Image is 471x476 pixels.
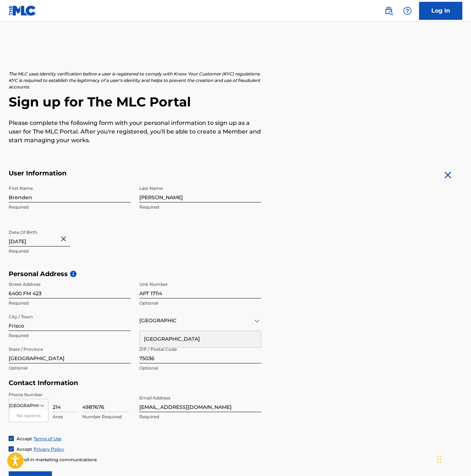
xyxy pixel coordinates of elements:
img: MLC Logo [9,5,36,16]
h5: Personal Address [9,270,462,278]
img: checkbox [9,436,13,441]
span: i [70,271,77,277]
p: Optional [139,300,261,306]
a: Privacy Policy [34,446,64,452]
h2: Sign up for The MLC Portal [9,94,462,110]
a: Public Search [381,4,396,18]
p: Required [139,414,261,420]
p: Required [9,248,131,254]
button: Close [59,228,70,250]
p: Please complete the following form with your personal information to sign up as a user for The ML... [9,119,261,145]
p: Area [53,414,78,420]
a: Terms of Use [34,436,61,441]
div: [GEOGRAPHIC_DATA] [140,331,261,347]
span: Accept [17,446,32,452]
p: Required [9,332,131,339]
img: checkbox [9,447,13,451]
img: search [384,6,393,15]
p: Required [139,204,261,210]
h5: User Information [9,169,261,178]
p: Optional [139,365,261,371]
a: Log In [419,2,462,20]
span: Accept [17,436,32,441]
img: close [442,169,454,181]
p: Optional [9,365,131,371]
div: No options [9,410,48,422]
p: Required [9,204,131,210]
div: Help [400,4,415,18]
span: Enroll in marketing communications [17,457,97,462]
p: Number Required [82,414,129,420]
h5: Contact Information [9,379,261,387]
p: Required [9,300,131,306]
img: help [403,6,412,15]
div: Drag [437,449,441,470]
p: The MLC uses identity verification before a user is registered to comply with Know Your Customer ... [9,71,261,90]
iframe: Chat Widget [435,441,471,476]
